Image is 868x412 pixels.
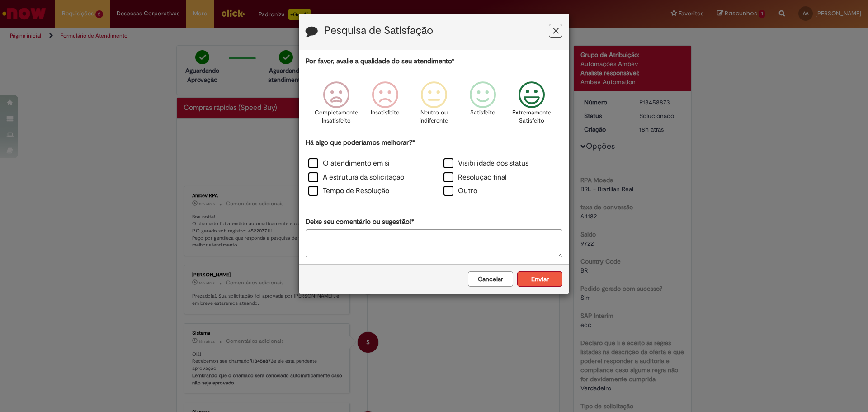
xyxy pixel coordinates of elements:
[443,172,507,183] label: Resolução final
[313,75,359,137] div: Completamente Insatisfeito
[308,158,390,169] label: O atendimento em si
[371,109,400,117] p: Insatisfeito
[362,75,408,137] div: Insatisfeito
[308,172,404,183] label: A estrutura da solicitação
[306,138,562,199] div: Há algo que poderíamos melhorar?*
[418,109,450,125] p: Neutro ou indiferente
[443,186,477,196] label: Outro
[306,57,454,66] label: Por favor, avalie a qualidade do seu atendimento*
[517,271,562,287] button: Enviar
[411,75,457,137] div: Neutro ou indiferente
[324,25,433,37] label: Pesquisa de Satisfação
[509,75,555,137] div: Extremamente Satisfeito
[460,75,506,137] div: Satisfeito
[308,186,389,196] label: Tempo de Resolução
[512,109,551,125] p: Extremamente Satisfeito
[443,158,528,169] label: Visibilidade dos status
[468,271,513,287] button: Cancelar
[315,109,358,125] p: Completamente Insatisfeito
[306,217,414,227] label: Deixe seu comentário ou sugestão!*
[470,109,495,117] p: Satisfeito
